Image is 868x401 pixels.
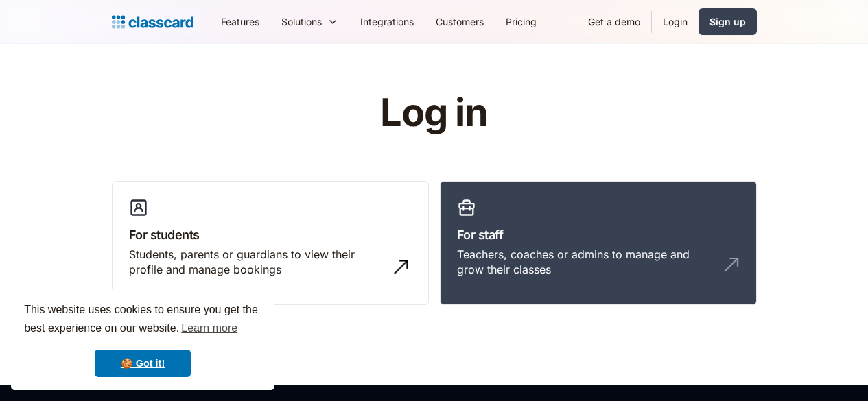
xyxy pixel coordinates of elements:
[699,8,757,35] a: Sign up
[440,181,757,306] a: For staffTeachers, coaches or admins to manage and grow their classes
[210,6,270,37] a: Features
[179,318,239,339] a: learn more about cookies
[95,350,191,377] a: dismiss cookie message
[112,181,429,306] a: For studentsStudents, parents or guardians to view their profile and manage bookings
[457,247,712,278] div: Teachers, coaches or admins to manage and grow their classes
[112,12,193,32] a: home
[577,6,651,37] a: Get a demo
[281,14,322,29] div: Solutions
[457,226,740,244] h3: For staff
[709,14,746,29] div: Sign up
[216,92,652,134] h1: Log in
[495,6,548,37] a: Pricing
[129,247,384,278] div: Students, parents or guardians to view their profile and manage bookings
[24,302,261,339] span: This website uses cookies to ensure you get the best experience on our website.
[129,226,412,244] h3: For students
[11,289,274,390] div: cookieconsent
[349,6,425,37] a: Integrations
[270,6,349,37] div: Solutions
[425,6,495,37] a: Customers
[652,6,699,37] a: Login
